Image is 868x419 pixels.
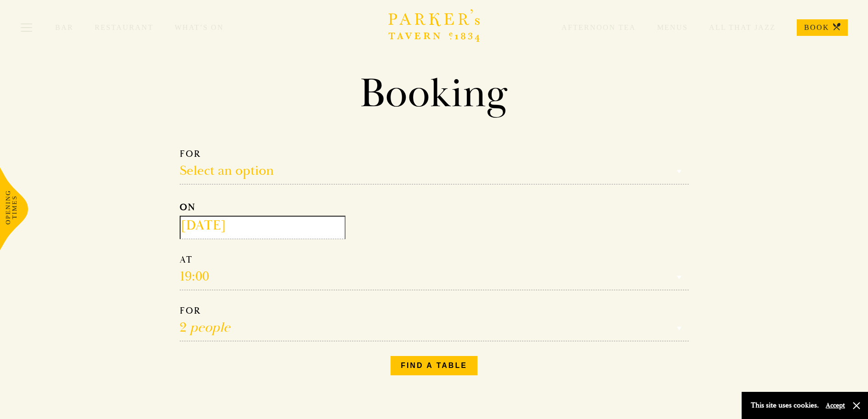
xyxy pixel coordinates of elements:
button: Accept [826,401,845,410]
h1: Booking [172,69,696,119]
button: Close and accept [852,401,861,410]
button: Find a table [391,356,477,375]
p: This site uses cookies. [751,399,819,412]
strong: ON [180,201,196,213]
